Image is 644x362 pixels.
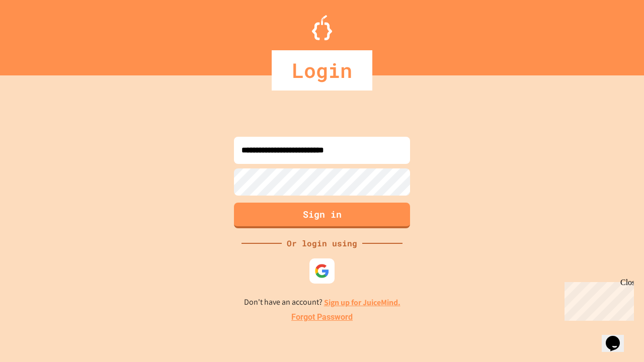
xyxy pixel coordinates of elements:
[314,263,330,279] img: google-icon.svg
[4,4,69,64] div: Chat with us now!Close
[312,15,332,40] img: Logo.svg
[272,50,372,90] div: Login
[560,278,634,321] iframe: chat widget
[234,203,410,228] button: Sign in
[324,297,400,308] a: Sign up for JuiceMind.
[291,311,353,323] a: Forgot Password
[244,296,400,309] p: Don't have an account?
[602,322,634,352] iframe: chat widget
[282,237,362,249] div: Or login using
